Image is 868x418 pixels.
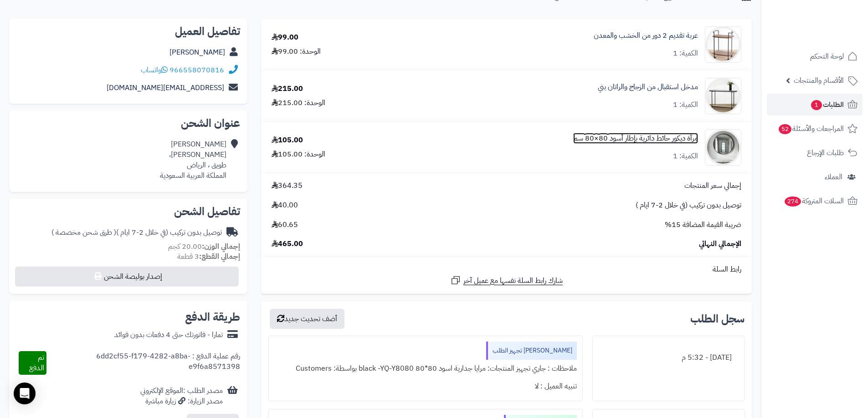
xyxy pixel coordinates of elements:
[767,142,863,164] a: طلبات الإرجاع
[810,98,844,111] span: الطلبات
[29,352,44,373] span: تم الدفع
[806,23,859,42] img: logo-2.png
[272,98,325,108] div: الوحدة: 215.00
[811,100,822,110] span: 1
[785,196,801,206] span: 274
[14,383,36,404] div: Open Intercom Messenger
[690,313,745,324] h3: سجل الطلب
[51,227,116,238] span: ( طرق شحن مخصصة )
[778,122,844,135] span: المراجعات والأسئلة
[673,48,698,59] div: الكمية: 1
[767,118,863,140] a: المراجعات والأسئلة52
[274,378,576,395] div: تنبيه العميل : لا
[705,26,741,63] img: 1744450818-1-90x90.jpg
[598,349,739,367] div: [DATE] - 5:32 م
[673,151,698,161] div: الكمية: 1
[16,118,240,129] h2: عنوان الشحن
[810,50,844,63] span: لوحة التحكم
[51,227,222,238] div: توصيل بدون تركيب (في خلال 2-7 ايام )
[107,82,224,93] a: [EMAIL_ADDRESS][DOMAIN_NAME]
[199,251,240,262] strong: إجمالي القطع:
[15,267,239,287] button: إصدار بوليصة الشحن
[807,146,844,159] span: طلبات الإرجاع
[160,139,226,181] div: [PERSON_NAME] [PERSON_NAME]، طويق ، الرياض المملكة العربية السعودية
[185,312,240,322] h2: طريقة الدفع
[636,200,741,211] span: توصيل بدون تركيب (في خلال 2-7 ايام )
[16,206,240,217] h2: تفاصيل الشحن
[705,78,741,114] img: 1751870840-1-90x90.jpg
[141,65,168,76] a: واتساب
[169,47,225,58] a: [PERSON_NAME]
[699,239,741,249] span: الإجمالي النهائي
[463,276,563,286] span: شارك رابط السلة نفسها مع عميل آخر
[665,220,741,230] span: ضريبة القيمة المضافة 15%
[272,32,298,43] div: 99.00
[767,190,863,212] a: السلات المتروكة274
[272,84,303,94] div: 215.00
[272,46,321,57] div: الوحدة: 99.00
[140,396,223,407] div: مصدر الزيارة: زيارة مباشرة
[767,45,863,67] a: لوحة التحكم
[274,360,576,378] div: ملاحظات : جاري تجهيز المنتجات: مرايا جدارية اسود 80*80 black -YQ-Y8080 بواسطة: Customers
[486,342,577,360] div: [PERSON_NAME] تجهيز الطلب
[272,220,298,230] span: 60.65
[673,100,698,110] div: الكمية: 1
[272,200,298,211] span: 40.00
[272,239,303,249] span: 465.00
[684,181,741,191] span: إجمالي سعر المنتجات
[202,241,240,252] strong: إجمالي الوزن:
[168,241,240,252] small: 20.00 كجم
[450,275,563,286] a: شارك رابط السلة نفسها مع عميل آخر
[16,26,240,37] h2: تفاصيل العميل
[169,65,224,76] a: 966558070816
[767,94,863,116] a: الطلبات1
[46,351,241,375] div: رقم عملية الدفع : 6dd2cf55-f179-4282-a8ba-e9f6a8571398
[140,386,223,407] div: مصدر الطلب :الموقع الإلكتروني
[114,330,223,340] div: تمارا - فاتورتك حتى 4 دفعات بدون فوائد
[794,74,844,87] span: الأقسام والمنتجات
[573,133,698,144] a: مرآة ديكور حائط دائرية بإطار أسود 80×80 سم
[272,135,303,146] div: 105.00
[272,149,325,160] div: الوحدة: 105.00
[779,124,791,134] span: 52
[784,195,844,207] span: السلات المتروكة
[270,309,344,329] button: أضف تحديث جديد
[825,171,842,183] span: العملاء
[265,264,748,275] div: رابط السلة
[598,82,698,92] a: مدخل استقبال من الزجاج والراتان بني
[767,166,863,188] a: العملاء
[594,30,698,41] a: عربة تقديم 2 دور من الخشب والمعدن
[705,129,741,166] img: 1753182545-1-90x90.jpg
[177,251,240,262] small: 3 قطعة
[272,181,303,191] span: 364.35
